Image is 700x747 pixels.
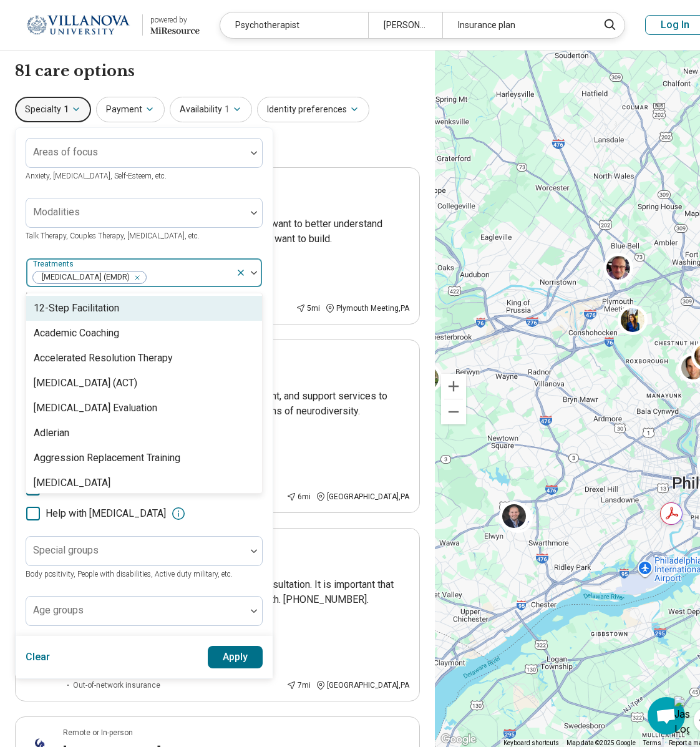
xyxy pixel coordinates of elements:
div: 5 mi [296,303,320,314]
a: Terms (opens in new tab) [643,740,661,746]
div: Accelerated Resolution Therapy [34,351,173,366]
button: Zoom in [441,374,466,399]
span: Help with [MEDICAL_DATA] [46,506,166,521]
div: Adlerian [34,426,69,441]
span: EMDR, TMS, Hypnosis, etc. [26,291,116,300]
div: [MEDICAL_DATA] [34,476,110,491]
div: Academic Coaching [34,326,119,341]
div: [MEDICAL_DATA] Evaluation [34,401,157,416]
a: Villanova Universitypowered by [20,10,200,40]
span: 1 [225,103,230,116]
div: Aggression Replacement Training [34,451,180,466]
label: Areas of focus [33,146,98,158]
div: [GEOGRAPHIC_DATA] , PA [316,680,409,691]
div: Plymouth Meeting , PA [325,303,409,314]
span: [MEDICAL_DATA] (EMDR) [33,271,134,283]
div: 7 mi [286,680,311,691]
span: Map data ©2025 Google [566,740,636,746]
span: Body positivity, People with disabilities, Active duty military, etc. [26,570,233,579]
div: powered by [150,14,200,26]
button: Clear [26,646,51,668]
button: Specialty1 [15,97,91,122]
h1: 81 care options [15,61,135,82]
button: Identity preferences [257,97,369,122]
label: Modalities [33,206,80,218]
div: 6 mi [286,491,311,502]
span: 1 [64,103,69,116]
label: Age groups [33,604,84,616]
button: Zoom out [441,399,466,424]
div: [GEOGRAPHIC_DATA] , PA [316,491,409,502]
span: Out-of-network insurance [73,680,160,691]
img: Villanova University [21,10,135,40]
div: [PERSON_NAME], [GEOGRAPHIC_DATA] [368,12,442,38]
button: Availability1 [170,97,252,122]
span: Talk Therapy, Couples Therapy, [MEDICAL_DATA], etc. [26,232,200,240]
div: Psychotherapist [220,12,368,38]
div: [MEDICAL_DATA] (ACT) [34,376,137,391]
div: 12-Step Facilitation [34,301,119,316]
p: Remote or In-person [63,727,133,738]
label: Treatments [33,260,76,268]
div: Insurance plan [442,12,590,38]
div: Open chat [648,697,685,735]
label: Special groups [33,544,99,556]
button: Payment [96,97,165,122]
span: Anxiety, [MEDICAL_DATA], Self-Esteem, etc. [26,172,167,180]
button: Apply [208,646,263,668]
